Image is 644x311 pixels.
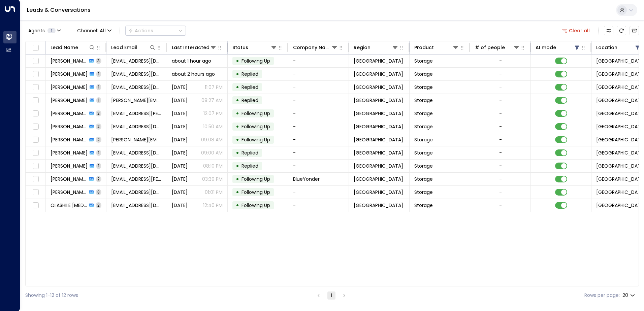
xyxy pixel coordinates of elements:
td: - [288,107,349,120]
span: Chris Lees [51,163,88,169]
span: 2 [96,176,101,182]
span: 3 [96,58,101,64]
span: Toggle select row [31,109,40,118]
button: Archived Leads [630,26,639,35]
span: Jasmine Lee [51,149,88,156]
span: Toggle select row [31,175,40,183]
span: Toggle select row [31,162,40,170]
p: 10:50 AM [203,123,223,130]
span: 1 [96,163,101,169]
span: Oct 09, 2025 [172,189,188,196]
span: Birmingham [354,136,403,143]
span: Toggle select all [31,44,40,52]
div: • [236,160,239,172]
td: - [288,146,349,159]
span: Oct 10, 2025 [172,136,188,143]
p: 08:10 PM [203,163,223,169]
span: Toggle select row [31,136,40,144]
div: • [236,121,239,132]
div: Region [354,43,371,51]
span: Agents [28,28,45,33]
span: angus.rosier@blueyonder.co.uk [111,176,162,182]
div: - [499,189,502,196]
span: Birmingham [354,58,403,64]
td: - [288,186,349,199]
span: 1 [96,97,101,103]
div: Company Name [293,43,338,51]
span: Channel: [74,26,114,35]
div: Status [232,43,277,51]
span: Birmingham [354,176,403,182]
span: 2 [96,137,101,142]
p: 09:00 AM [201,149,223,156]
span: Refresh [617,26,626,35]
span: Storage [414,84,433,91]
span: Arran Lee-Jenks [51,189,87,196]
span: Space Station Kings Heath [596,189,642,196]
span: Storage [414,71,433,77]
span: 1 [96,71,101,77]
span: Ellen Grant [51,71,88,77]
span: jas-5@hotmail.co.uk [111,136,162,143]
span: Birmingham [354,84,403,91]
button: Actions [125,26,186,36]
div: • [236,200,239,211]
span: Yesterday [172,97,188,104]
div: Status [232,43,248,51]
div: Location [596,43,617,51]
div: Product [414,43,459,51]
span: Following Up [241,202,270,209]
div: - [499,149,502,156]
span: nav.sahdra@gmail.com [111,110,162,117]
span: Oct 10, 2025 [172,123,188,130]
span: Irfan Zaman [51,84,88,91]
span: Storage [414,110,433,117]
span: Craig.Andrews@mdlz.com [111,97,162,104]
span: Oct 09, 2025 [172,163,188,169]
div: Company Name [293,43,331,51]
span: cmlees88@gmail.com [111,163,162,169]
span: Storage [414,149,433,156]
td: - [288,199,349,212]
span: 3 [96,189,101,195]
div: 20 [622,290,636,300]
td: - [288,94,349,107]
div: Product [414,43,434,51]
span: Replied [241,84,258,91]
div: # of people [475,43,520,51]
p: 09:08 AM [201,136,223,143]
div: - [499,58,502,64]
span: Birmingham [354,202,403,209]
p: 11:07 PM [205,84,223,91]
div: - [499,97,502,104]
span: Birmingham [354,149,403,156]
span: about 1 hour ago [172,58,211,64]
div: • [236,81,239,93]
span: 2 [96,124,101,129]
div: - [499,71,502,77]
nav: pagination navigation [314,291,349,300]
td: - [288,160,349,172]
div: • [236,147,239,159]
span: Navpreet Sahdra [51,110,87,117]
span: 1 [96,84,101,90]
span: Toggle select row [31,201,40,210]
div: - [499,136,502,143]
span: Storage [414,97,433,104]
td: - [288,81,349,94]
span: Following Up [241,176,270,182]
div: Last Interacted [172,43,210,51]
span: Toggle select row [31,149,40,157]
button: Customize [604,26,613,35]
div: • [236,68,239,80]
span: Storage [414,136,433,143]
span: Replied [241,97,258,104]
div: Actions [128,28,153,34]
span: Oct 09, 2025 [172,176,188,182]
div: • [236,186,239,198]
span: Toggle select row [31,123,40,131]
span: Following Up [241,110,270,117]
span: Replied [241,149,258,156]
span: Storage [414,163,433,169]
span: Storage [414,123,433,130]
